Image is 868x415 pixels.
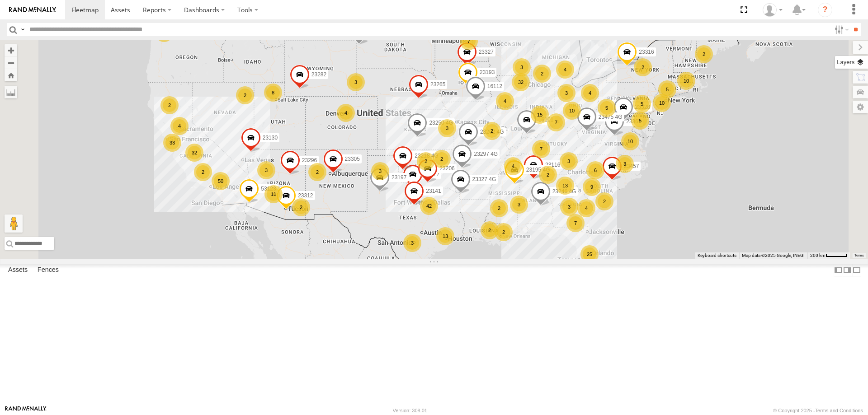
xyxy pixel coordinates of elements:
[533,65,551,83] div: 2
[854,254,864,257] a: Terms (opens in new tab)
[531,106,549,124] div: 15
[504,157,522,175] div: 4
[439,165,454,172] span: 23206
[545,162,560,168] span: 23116
[532,140,550,158] div: 7
[480,129,504,135] span: 23202 4G
[583,178,601,196] div: 9
[831,23,850,36] label: Search Filter Options
[433,150,451,168] div: 2
[393,408,427,413] div: Version: 308.01
[560,152,578,170] div: 3
[302,157,317,163] span: 23296
[263,135,278,141] span: 23130
[19,23,26,36] label: Search Query
[5,69,17,81] button: Zoom Home
[566,214,585,232] div: 7
[598,99,616,117] div: 5
[807,252,850,259] button: Map Scale: 200 km per 44 pixels
[483,122,501,140] div: 2
[264,84,282,102] div: 8
[337,104,355,122] div: 4
[490,199,508,217] div: 2
[479,49,494,55] span: 23327
[759,3,786,17] div: Puma Singh
[5,214,23,233] button: Drag Pegman onto the map to open Street View
[658,80,676,98] div: 5
[695,45,713,63] div: 2
[510,196,528,214] div: 3
[292,198,310,216] div: 2
[371,162,389,180] div: 3
[9,7,56,13] img: rand-logo.svg
[345,156,360,162] span: 23305
[426,188,441,194] span: 23141
[639,49,654,55] span: 23316
[420,197,438,215] div: 42
[852,264,861,277] label: Hide Summary Table
[580,245,599,263] div: 25
[586,161,604,179] div: 6
[843,264,852,277] label: Dock Summary Table to the Right
[438,119,456,137] div: 3
[417,152,435,170] div: 2
[631,112,649,130] div: 5
[163,134,181,152] div: 33
[430,81,445,88] span: 23265
[512,73,530,91] div: 32
[5,56,17,69] button: Zoom out
[621,132,639,150] div: 10
[810,253,826,258] span: 200 km
[194,163,212,181] div: 2
[742,253,805,258] span: Map data ©2025 Google, INEGI
[185,144,203,162] div: 32
[415,153,439,159] span: 23218 4G
[480,69,495,75] span: 23193
[633,95,651,113] div: 5
[436,227,454,245] div: 13
[5,86,17,98] label: Measure
[581,84,599,102] div: 4
[626,118,641,125] span: 23367
[698,252,736,259] button: Keyboard shortcuts
[496,92,514,110] div: 4
[539,166,557,184] div: 2
[392,174,406,180] span: 23197
[634,58,652,76] div: 2
[557,84,576,102] div: 3
[308,163,326,181] div: 2
[212,172,230,190] div: 50
[472,176,496,182] span: 23327 4G
[773,408,863,413] div: © Copyright 2025 -
[853,101,868,113] label: Map Settings
[4,264,32,276] label: Assets
[547,113,565,131] div: 7
[298,192,313,199] span: 23312
[160,96,179,114] div: 2
[236,86,254,104] div: 2
[487,83,502,89] span: 16112
[311,71,326,78] span: 23282
[5,406,47,415] a: Visit our Website
[481,221,499,239] div: 2
[818,3,832,17] i: ?
[595,192,613,210] div: 2
[264,185,283,203] div: 11
[616,155,634,173] div: 3
[599,114,623,120] span: 23475 4G
[429,120,453,126] span: 23250 4G
[155,24,173,42] div: 2
[170,117,189,135] div: 4
[653,94,671,112] div: 10
[474,150,498,157] span: 23297 4G
[577,199,595,217] div: 4
[556,61,574,79] div: 4
[347,73,365,91] div: 3
[403,234,421,252] div: 3
[563,102,581,120] div: 10
[552,188,576,195] span: 23246 4G
[460,32,478,50] div: 7
[677,72,695,90] div: 10
[33,264,63,276] label: Fences
[513,58,531,76] div: 3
